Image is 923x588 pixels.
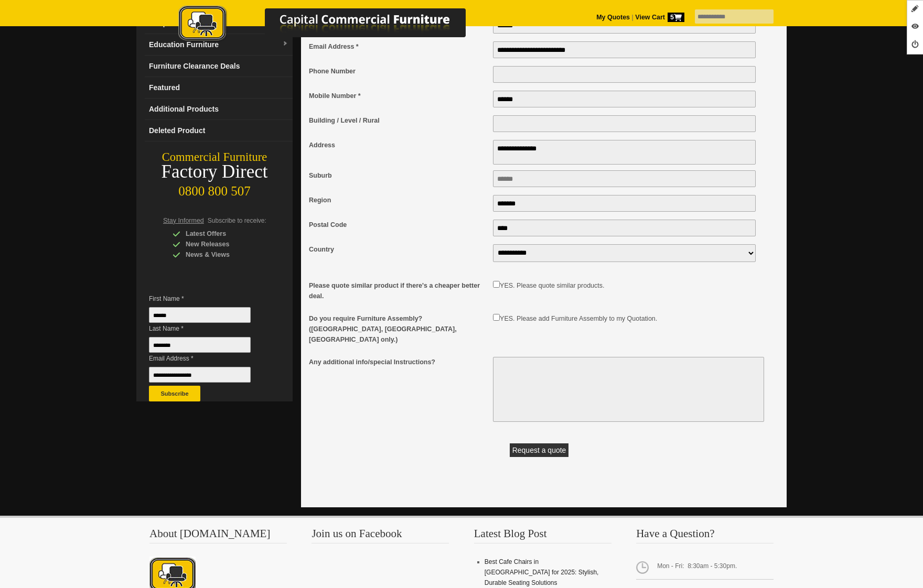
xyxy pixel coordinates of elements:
[636,528,774,543] h3: Have a Question?
[636,557,774,580] span: Mon - Fri: 8:30am - 5:30pm.
[596,14,630,21] a: My Quotes
[493,220,756,236] input: Postal Code
[149,323,266,334] span: Last Name *
[309,195,488,205] span: Region
[163,217,204,224] span: Stay Informed
[309,140,488,150] span: Address
[173,228,272,239] div: Latest Offers
[668,13,684,22] span: 5
[145,120,293,141] a: Deleted Product
[493,91,756,107] input: Mobile Number *
[149,307,251,323] input: First Name *
[493,115,756,132] input: Building / Level / Rural
[145,56,293,77] a: Furniture Clearance Deals
[136,165,293,179] div: Factory Direct
[173,249,272,260] div: News & Views
[493,314,500,321] input: Do you require Furniture Assembly? (Auckland, Wellington, Christchurch only.)
[500,315,657,322] label: YES. Please add Furniture Assembly to my Quotation.
[149,5,517,43] img: Capital Commercial Furniture Logo
[145,34,293,56] a: Education Furnituredropdown
[309,280,488,301] span: Please quote similar product if there's a cheaper better deal.
[149,353,266,364] span: Email Address *
[309,313,488,345] span: Do you require Furniture Assembly? ([GEOGRAPHIC_DATA], [GEOGRAPHIC_DATA], [GEOGRAPHIC_DATA] only.)
[474,528,611,543] h3: Latest Blog Post
[149,367,251,383] input: Email Address *
[312,528,449,543] h3: Join us on Facebook
[145,77,293,99] a: Featured
[145,99,293,120] a: Additional Products
[309,170,488,181] span: Suburb
[173,239,272,249] div: New Releases
[149,528,287,543] h3: About [DOMAIN_NAME]
[493,170,756,187] input: Suburb
[493,244,756,262] select: Country
[309,91,488,101] span: Mobile Number *
[309,244,488,255] span: Country
[493,281,500,288] input: Please quote similar product if there's a cheaper better deal.
[635,14,684,21] strong: View Cart
[149,293,266,304] span: First Name *
[493,66,756,83] input: Phone Number
[136,179,293,199] div: 0800 800 507
[149,337,251,353] input: Last Name *
[309,66,488,77] span: Phone Number
[309,115,488,126] span: Building / Level / Rural
[493,357,764,422] textarea: Any additional info/special Instructions?
[309,357,488,367] span: Any additional info/special Instructions?
[510,443,569,457] button: Request a quote
[208,217,266,224] span: Subscribe to receive:
[493,140,756,165] textarea: Address
[493,41,756,58] input: Email Address *
[309,220,488,230] span: Postal Code
[149,386,200,401] button: Subscribe
[136,150,293,165] div: Commercial Furniture
[149,5,517,47] a: Capital Commercial Furniture Logo
[485,558,599,586] a: Best Cafe Chairs in [GEOGRAPHIC_DATA] for 2025: Stylish, Durable Seating Solutions
[634,14,684,21] a: View Cart5
[500,282,604,289] label: YES. Please quote similar products.
[493,195,756,212] input: Region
